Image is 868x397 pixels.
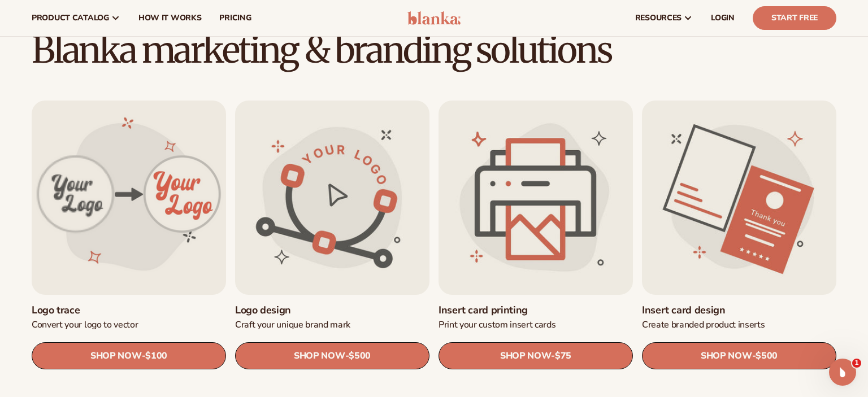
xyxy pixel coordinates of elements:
[439,342,633,369] a: SHOP NOW- $75
[756,351,778,361] span: $500
[852,359,861,368] span: 1
[711,14,735,23] span: LOGIN
[138,14,202,23] span: How It Works
[219,14,251,23] span: pricing
[235,342,429,369] a: SHOP NOW- $500
[829,359,856,386] iframe: Intercom live chat
[701,351,752,361] span: SHOP NOW
[32,14,109,23] span: product catalog
[32,342,226,369] a: SHOP NOW- $100
[642,304,836,317] a: Insert card design
[349,351,371,361] span: $500
[500,351,551,361] span: SHOP NOW
[407,11,461,25] img: logo
[635,14,682,23] span: resources
[642,342,836,369] a: SHOP NOW- $500
[235,304,429,317] a: Logo design
[753,6,836,30] a: Start Free
[555,351,571,361] span: $75
[439,304,633,317] a: Insert card printing
[90,351,141,361] span: SHOP NOW
[145,351,167,361] span: $100
[294,351,345,361] span: SHOP NOW
[32,304,226,317] a: Logo trace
